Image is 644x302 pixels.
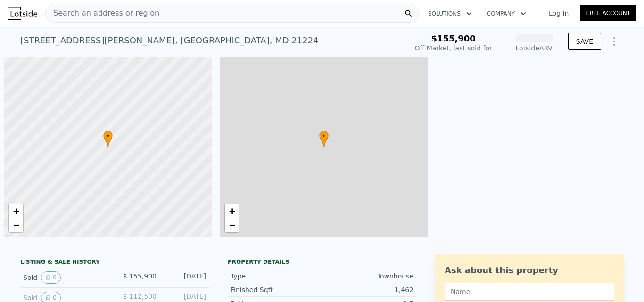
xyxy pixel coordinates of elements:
[103,132,113,140] span: •
[229,219,235,231] span: −
[123,272,157,280] span: $ 155,900
[228,258,416,266] div: Property details
[9,218,23,232] a: Zoom out
[20,258,209,268] div: LISTING & SALE HISTORY
[431,33,476,43] span: $155,900
[164,271,206,284] div: [DATE]
[515,43,553,53] div: Lotside ARV
[445,283,614,301] input: Name
[225,204,239,218] a: Zoom in
[421,5,479,22] button: Solutions
[231,285,322,294] div: Finished Sqft
[605,32,624,51] button: Show Options
[319,132,329,140] span: •
[537,8,580,18] a: Log In
[479,5,534,22] button: Company
[415,43,492,53] div: Off Market, last sold for
[568,33,601,50] button: SAVE
[13,205,19,217] span: +
[319,131,329,147] div: •
[20,34,319,47] div: [STREET_ADDRESS][PERSON_NAME] , [GEOGRAPHIC_DATA] , MD 21224
[322,271,413,281] div: Townhouse
[8,7,37,20] img: Lotside
[41,271,61,284] button: View historical data
[229,205,235,217] span: +
[46,8,159,19] span: Search an address or region
[445,264,614,277] div: Ask about this property
[123,293,157,300] span: $ 112,500
[580,5,636,21] a: Free Account
[103,131,113,147] div: •
[231,271,322,281] div: Type
[23,271,107,284] div: Sold
[225,218,239,232] a: Zoom out
[322,285,413,294] div: 1,462
[9,204,23,218] a: Zoom in
[13,219,19,231] span: −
